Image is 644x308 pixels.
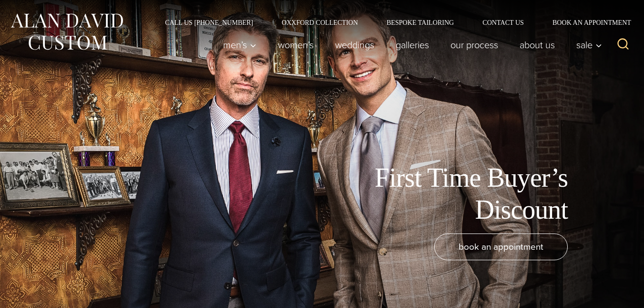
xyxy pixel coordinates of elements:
[325,35,385,54] a: weddings
[213,35,607,54] nav: Primary Navigation
[223,40,256,50] span: Men’s
[385,35,440,54] a: Galleries
[440,35,509,54] a: Our Process
[372,19,468,26] a: Bespoke Tailoring
[612,33,634,56] button: View Search Form
[434,234,568,260] a: book an appointment
[468,19,538,26] a: Contact Us
[353,162,568,226] h1: First Time Buyer’s Discount
[151,19,634,26] nav: Secondary Navigation
[267,35,325,54] a: Women’s
[151,19,267,26] a: Call Us [PHONE_NUMBER]
[509,35,566,54] a: About Us
[10,11,124,53] img: Alan David Custom
[267,19,372,26] a: Oxxford Collection
[538,19,634,26] a: Book an Appointment
[576,40,602,50] span: Sale
[459,240,543,254] span: book an appointment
